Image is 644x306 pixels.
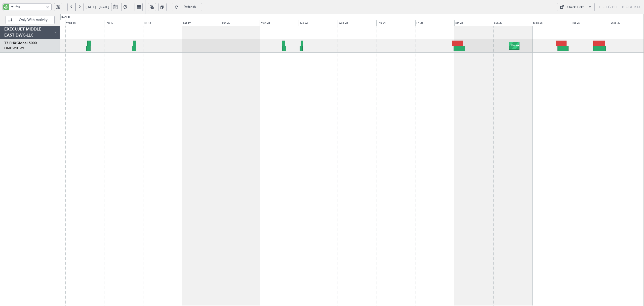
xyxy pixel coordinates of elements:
[143,20,182,26] div: Fri 18
[571,20,610,26] div: Tue 29
[221,20,260,26] div: Sun 20
[493,20,532,26] div: Sun 27
[415,20,454,26] div: Fri 25
[557,3,595,11] button: Quick Links
[180,5,200,9] span: Refresh
[86,5,109,9] span: [DATE] - [DATE]
[454,20,493,26] div: Sat 26
[338,20,377,26] div: Wed 23
[532,20,571,26] div: Mon 28
[61,15,70,19] div: [DATE]
[16,3,44,11] input: A/C (Reg. or Type)
[65,20,104,26] div: Wed 16
[4,41,37,45] a: T7-FHXGlobal 5000
[13,18,53,22] span: Only With Activity
[6,16,55,24] button: Only With Activity
[567,5,584,10] div: Quick Links
[172,3,202,11] button: Refresh
[4,41,16,45] span: T7-FHX
[511,42,590,50] div: Planned Maint [GEOGRAPHIC_DATA] ([GEOGRAPHIC_DATA])
[104,20,143,26] div: Thu 17
[4,46,25,50] a: OMDW/DWC
[260,20,299,26] div: Mon 21
[182,20,221,26] div: Sat 19
[299,20,338,26] div: Tue 22
[376,20,415,26] div: Thu 24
